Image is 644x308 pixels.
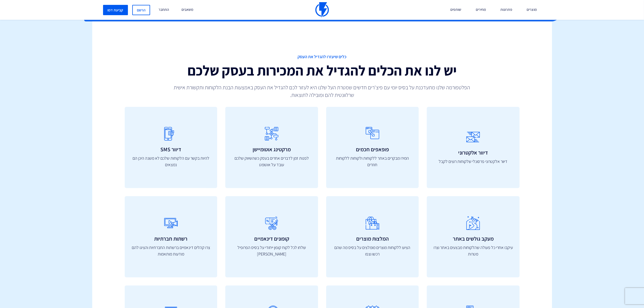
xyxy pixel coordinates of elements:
[130,146,212,152] h3: דיוור SMS
[326,107,419,188] a: פופאפים חכמים המירו מבקרים באתר ללקוחות ולקוחות ללקוחות חוזרים
[225,107,318,188] a: מרקטינג אוטומיישן לפנות זמן לדברים אחרים בעסק כשהשיווק שלכם עובד על אוטומט
[427,107,520,188] a: דיוור אלקטרוני דיוור אלקטרוני פרסונלי שלקוחות רוצים לקבל
[125,107,217,188] a: דיוור SMS להיות בקשר עם הלקוחות שלכם לא משנה היכן הם נמצאים
[231,155,313,168] p: לפנות זמן לדברים אחרים בעסק כשהשיווק שלכם עובד על אוטומט
[125,63,520,78] h2: יש לנו את הכלים להגדיל את המכירות בעסק שלכם
[432,158,514,165] p: דיוור אלקטרוני פרסונלי שלקוחות רוצים לקבל
[332,146,414,152] h3: פופאפים חכמים
[103,5,128,15] a: קביעת דמו
[231,146,313,152] h3: מרקטינג אוטומיישן
[432,244,514,257] p: עיקבו אחרי כל פעולה שהלקוחות מבצעים באתר וצרו מטרות
[332,236,414,242] h3: המלצות מוצרים
[132,5,150,15] a: הרשם
[332,155,414,168] p: המירו מבקרים באתר ללקוחות ולקוחות ללקוחות חוזרים
[125,54,520,60] span: כלים שיעזרו להגדיל את העסק
[130,155,212,168] p: להיות בקשר עם הלקוחות שלכם לא משנה היכן הם נמצאים
[231,244,313,257] p: שלחו לכל לקוח קופון ייחודי על בסיס הפרופיל [PERSON_NAME]
[432,150,514,156] h3: דיוור אלקטרוני
[164,84,480,99] p: הפלטפורמה שלנו מתעדכנת על בסיס יומי עם פיצ'רים חדשים שמטרת העל שלנו היא לעזור לכם להגדיל את העסק ...
[130,244,212,257] p: צרו קהלים דינאמיים ברשתות החברתיות והציגו להם מודעות מותאמות
[332,244,414,257] p: הציעו ללקוחות מוצרים מומלצים על בסיס מה שהם רכשו וצפו
[432,236,514,242] h3: מעקב גולשים באתר
[130,236,212,242] h3: רשתות חברתיות
[231,236,313,242] h3: קופונים דינאמיים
